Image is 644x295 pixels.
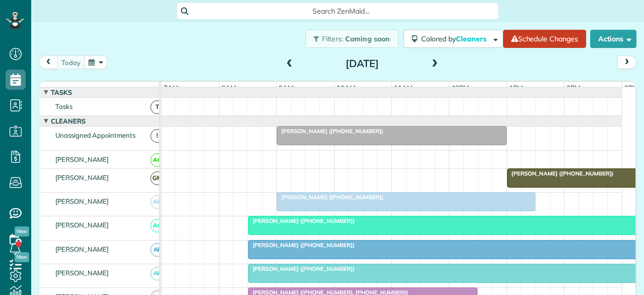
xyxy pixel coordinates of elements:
span: Tasks [53,102,74,110]
span: [PERSON_NAME] ([PHONE_NUMBER]) [248,265,355,272]
span: 1pm [507,84,525,92]
span: AF [150,267,164,280]
span: [PERSON_NAME] ([PHONE_NUMBER]) [507,170,614,177]
span: GM [150,171,164,185]
button: prev [39,55,58,69]
span: [PERSON_NAME] ([PHONE_NUMBER]) [248,242,355,249]
span: T [150,100,164,114]
span: Colored by [421,34,490,43]
h2: [DATE] [299,58,425,69]
span: [PERSON_NAME] [53,155,111,163]
span: [PERSON_NAME] [53,173,111,182]
span: [PERSON_NAME] ([PHONE_NUMBER]) [276,194,384,201]
span: ! [150,129,164,143]
span: Coming soon [345,34,390,43]
span: AB [150,195,164,209]
span: 11am [392,84,415,92]
span: AC [150,219,164,232]
span: AC [150,153,164,167]
span: [PERSON_NAME] [53,221,111,229]
span: Cleaners [49,117,88,125]
span: [PERSON_NAME] [53,245,111,253]
span: [PERSON_NAME] ([PHONE_NUMBER]) [276,128,384,135]
span: Unassigned Appointments [53,131,137,139]
span: 12pm [450,84,471,92]
a: Schedule Changes [503,30,586,48]
button: Actions [590,30,636,48]
span: 9am [277,84,295,92]
span: [PERSON_NAME] ([PHONE_NUMBER]) [248,217,355,224]
button: next [617,55,636,69]
span: 10am [335,84,357,92]
span: 8am [219,84,238,92]
span: AF [150,243,164,257]
button: Colored byCleaners [404,30,503,48]
span: 2pm [565,84,582,92]
span: Tasks [49,88,74,96]
span: 7am [162,84,180,92]
span: Filters: [322,34,343,43]
span: New [15,226,29,237]
span: [PERSON_NAME] [53,197,111,205]
button: today [57,55,85,69]
span: [PERSON_NAME] [53,269,111,277]
span: 3pm [622,84,640,92]
span: Cleaners [456,34,488,43]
